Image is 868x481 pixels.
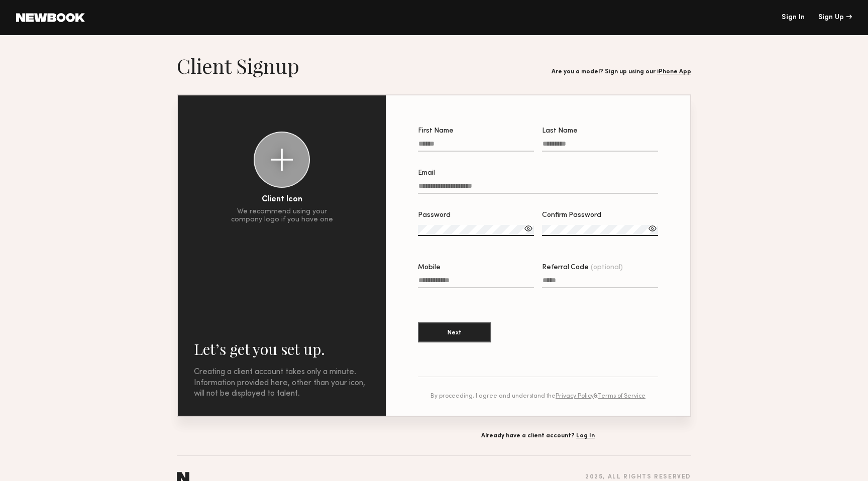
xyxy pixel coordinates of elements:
div: Confirm Password [542,212,658,219]
h1: Client Signup [177,53,299,78]
div: Creating a client account takes only a minute. Information provided here, other than your icon, w... [194,367,370,400]
a: Privacy Policy [556,393,594,399]
input: Referral Code(optional) [542,277,658,288]
div: First Name [418,128,534,135]
a: Log In [576,433,595,439]
button: Next [418,322,491,342]
input: Password [418,225,534,236]
div: Email [418,170,658,177]
div: Are you a model? Sign up using our [552,69,691,75]
a: Sign In [782,14,805,21]
input: Mobile [418,277,534,288]
div: Already have a client account? [385,433,691,439]
div: Mobile [418,264,534,271]
span: (optional) [591,264,623,271]
div: Password [418,212,534,219]
h2: Let’s get you set up. [194,339,370,359]
div: Referral Code [542,264,658,271]
div: 2025 , all rights reserved [585,474,691,480]
div: By proceeding, I agree and understand the & [418,393,658,400]
input: Confirm Password [542,225,658,236]
input: Last Name [542,140,658,152]
input: First Name [418,140,534,152]
div: Sign Up [818,14,852,21]
div: We recommend using your company logo if you have one [231,208,333,224]
div: Client Icon [262,196,302,204]
div: Last Name [542,128,658,135]
a: iPhone App [657,69,691,75]
a: Terms of Service [598,393,645,399]
input: Email [418,182,658,194]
